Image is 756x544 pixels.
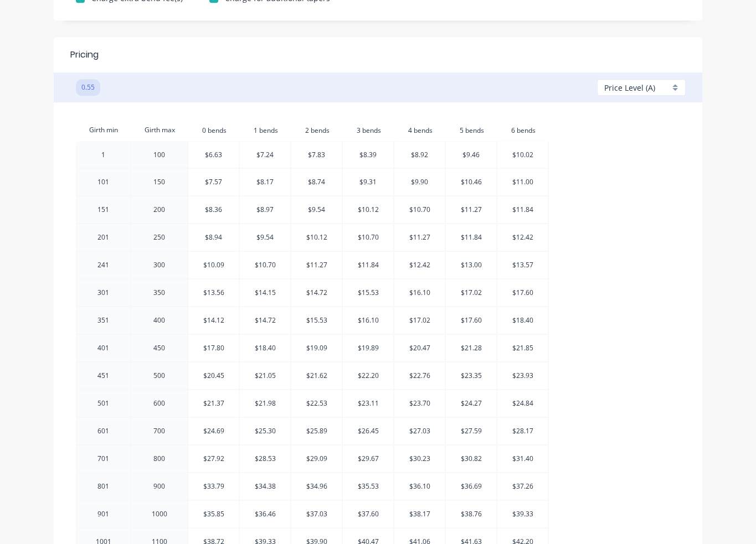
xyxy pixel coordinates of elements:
[76,224,549,252] tr: 201250$8.94$9.54$10.12$10.70$11.27$11.84$12.42
[305,119,330,141] input: ?
[356,119,381,141] input: ?
[76,473,549,501] tr: 801900$33.79$34.38$34.96$35.53$36.10$36.69$37.26
[202,119,227,141] input: ?
[76,418,549,445] tr: 601700$24.69$25.30$25.89$26.45$27.03$27.59$28.17
[76,501,549,529] tr: 9011000$35.85$36.46$37.03$37.60$38.17$38.76$39.33
[408,119,433,141] input: ?
[76,445,549,473] tr: 701800$27.92$28.53$29.09$29.67$30.23$30.82$31.40
[76,169,549,196] tr: 101150$7.57$8.17$8.74$9.31$9.90$10.46$11.00
[253,119,278,141] input: ?
[76,252,549,279] tr: 241300$10.09$10.70$11.27$11.84$12.42$13.00$13.57
[70,48,99,61] div: Pricing
[604,82,655,94] span: Price Level (A)
[76,362,549,390] tr: 451500$20.45$21.05$21.62$22.20$22.76$23.35$23.93
[76,196,549,224] tr: 151200$8.36$8.97$9.54$10.12$10.70$11.27$11.84
[76,335,549,362] tr: 401450$17.80$18.40$19.09$19.89$20.47$21.28$21.85
[459,119,484,141] input: ?
[76,141,549,169] tr: 1100$6.63$7.24$7.83$8.39$8.92$9.46$10.02
[76,390,549,418] tr: 501600$21.37$21.98$22.53$23.11$23.70$24.27$24.84
[76,307,549,335] tr: 351400$14.12$14.72$15.53$16.10$17.02$17.60$18.40
[76,279,549,307] tr: 301350$13.56$14.15$14.72$15.53$16.10$17.02$17.60
[76,79,100,96] button: 0.55
[511,119,536,141] input: ?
